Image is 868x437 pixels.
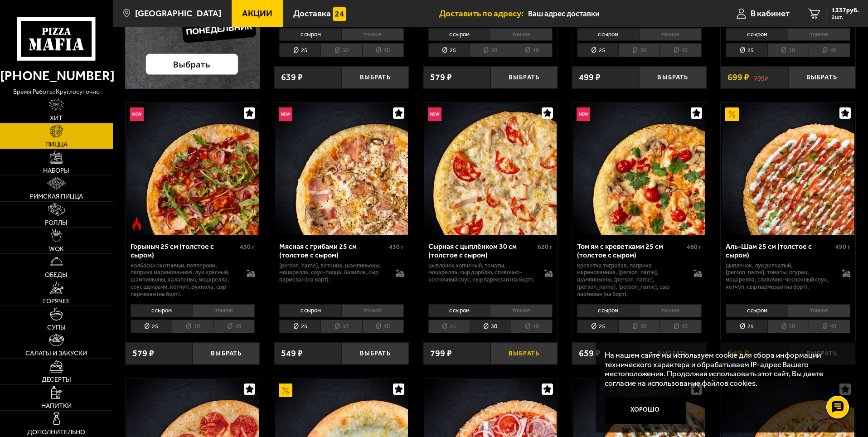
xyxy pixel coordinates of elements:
[577,320,618,334] li: 25
[126,103,259,235] img: Горыныч 25 см (толстое с сыром)
[25,350,87,356] span: Салаты и закуски
[726,28,788,41] li: с сыром
[193,342,260,364] button: Выбрать
[751,9,790,18] span: В кабинет
[726,262,833,291] p: цыпленок, лук репчатый, [PERSON_NAME], томаты, огурец, моцарелла, сливочно-чесночный соус, кетчуп...
[281,73,303,82] span: 639 ₽
[754,73,768,82] s: 799 ₽
[659,43,701,57] li: 40
[577,242,684,259] div: Том ям с креветками 25 см (толстое с сыром)
[490,304,553,317] li: тонкое
[30,193,83,199] span: Римская пицца
[279,262,387,284] p: [PERSON_NAME], ветчина, шампиньоны, моцарелла, соус-пицца, базилик, сыр пармезан (на борт).
[726,320,767,334] li: 25
[428,304,490,317] li: с сыром
[279,384,292,397] img: Акционный
[45,219,68,226] span: Роллы
[131,320,172,334] li: 25
[424,103,557,235] img: Сырная с цыплёнком 30 см (толстое с сыром)
[320,320,362,334] li: 30
[362,320,404,334] li: 40
[279,28,341,41] li: с сыром
[538,243,553,251] span: 620 г
[470,43,511,57] li: 30
[240,243,255,251] span: 430 г
[605,397,686,424] button: Хорошо
[213,320,255,334] li: 40
[511,320,553,334] li: 40
[767,320,809,334] li: 30
[242,9,272,18] span: Акции
[389,243,404,251] span: 430 г
[41,403,72,409] span: Напитки
[135,9,221,18] span: [GEOGRAPHIC_DATA]
[726,304,788,317] li: с сыром
[428,262,536,284] p: цыпленок копченый, томаты, моцарелла, сыр дорблю, сливочно-чесночный соус, сыр пармезан (на борт).
[132,349,154,358] span: 579 ₽
[341,304,404,317] li: тонкое
[430,349,452,358] span: 799 ₽
[342,66,409,88] button: Выбрать
[835,243,850,251] span: 490 г
[43,167,69,174] span: Наборы
[274,103,409,235] a: НовинкаМясная с грибами 25 см (толстое с сыром)
[49,246,64,252] span: WOK
[279,107,292,121] img: Новинка
[577,262,684,298] p: креветка тигровая, паприка маринованная, [PERSON_NAME], шампиньоны, [PERSON_NAME], [PERSON_NAME],...
[45,272,68,278] span: Обеды
[342,342,409,364] button: Выбрать
[130,217,144,231] img: Острое блюдо
[428,320,470,334] li: 25
[43,298,70,304] span: Горячее
[618,43,659,57] li: 30
[279,320,320,334] li: 25
[639,28,702,41] li: тонкое
[341,28,404,41] li: тонкое
[126,103,260,235] a: НовинкаОстрое блюдоГорыныч 25 см (толстое с сыром)
[639,304,702,317] li: тонкое
[423,103,558,235] a: НовинкаСырная с цыплёнком 30 см (толстое с сыром)
[726,242,833,259] div: Аль-Шам 25 см (толстое с сыром)
[511,43,553,57] li: 40
[439,9,528,18] span: Доставить по адресу:
[788,66,855,88] button: Выбрать
[639,66,706,88] button: Выбрать
[722,103,854,235] img: Аль-Шам 25 см (толстое с сыром)
[788,28,850,41] li: тонкое
[172,320,213,334] li: 30
[490,66,558,88] button: Выбрать
[47,324,66,330] span: Супы
[577,107,590,121] img: Новинка
[528,5,702,22] input: Ваш адрес доставки
[577,28,639,41] li: с сыром
[573,103,705,235] img: Том ям с креветками 25 см (толстое с сыром)
[577,304,639,317] li: с сыром
[605,350,842,388] p: На нашем сайте мы используем cookie для сбора информации технического характера и обрабатываем IP...
[131,242,238,259] div: Горыныч 25 см (толстое с сыром)
[767,43,809,57] li: 30
[832,15,859,20] span: 2 шт.
[293,9,331,18] span: Доставка
[490,28,553,41] li: тонкое
[333,7,346,21] img: 15daf4d41897b9f0e9f617042186c801.svg
[727,73,749,82] span: 699 ₽
[809,43,850,57] li: 40
[788,304,850,317] li: тонкое
[279,43,320,57] li: 25
[721,103,855,235] a: АкционныйАль-Шам 25 см (толстое с сыром)
[42,376,71,383] span: Десерты
[27,429,85,435] span: Дополнительно
[320,43,362,57] li: 30
[428,43,470,57] li: 25
[577,43,618,57] li: 25
[130,107,144,121] img: Новинка
[428,107,441,121] img: Новинка
[428,28,490,41] li: с сыром
[193,304,255,317] li: тонкое
[131,262,238,298] p: колбаски Охотничьи, пепперони, паприка маринованная, лук красный, шампиньоны, халапеньо, моцарелл...
[50,115,63,121] span: Хит
[131,304,193,317] li: с сыром
[362,43,404,57] li: 40
[726,43,767,57] li: 25
[579,349,601,358] span: 659 ₽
